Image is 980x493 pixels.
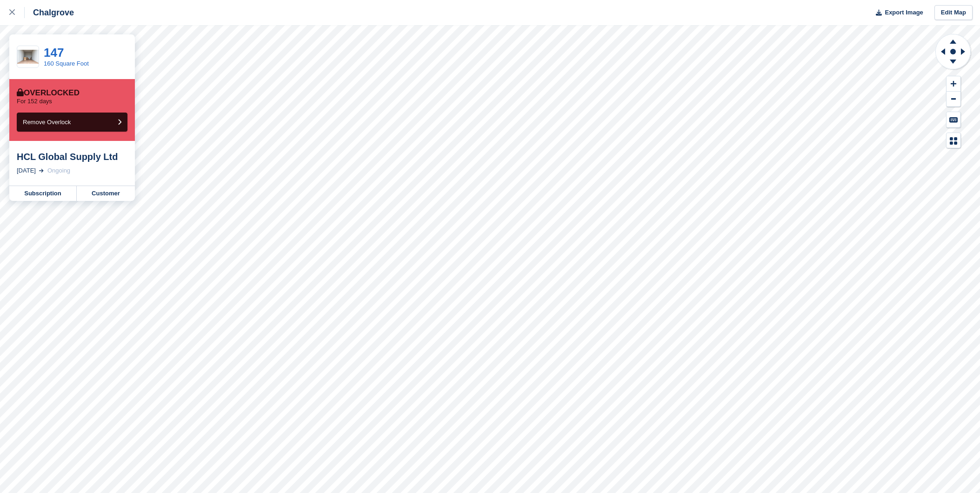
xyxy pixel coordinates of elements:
button: Zoom Out [947,92,960,107]
a: 147 [44,46,64,60]
div: Ongoing [47,166,70,175]
button: Map Legend [947,133,960,148]
div: Chalgrove [25,7,74,18]
span: Remove Overlock [23,119,71,126]
button: Remove Overlock [17,113,127,132]
a: Customer [77,186,135,201]
img: arrow-right-light-icn-cde0832a797a2874e46488d9cf13f60e5c3a73dbe684e267c42b8395dfbc2abf.svg [39,169,44,173]
span: Export Image [885,8,923,17]
button: Keyboard Shortcuts [947,112,960,127]
a: Edit Map [934,5,973,20]
a: Subscription [9,186,77,201]
button: Export Image [870,5,923,20]
p: For 152 days [17,98,52,105]
img: 160%20Square%20Foot.jpg [17,50,39,64]
button: Zoom In [947,76,960,92]
div: [DATE] [17,166,36,175]
div: HCL Global Supply Ltd [17,151,127,162]
a: 160 Square Foot [44,60,89,67]
div: Overlocked [17,88,80,98]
